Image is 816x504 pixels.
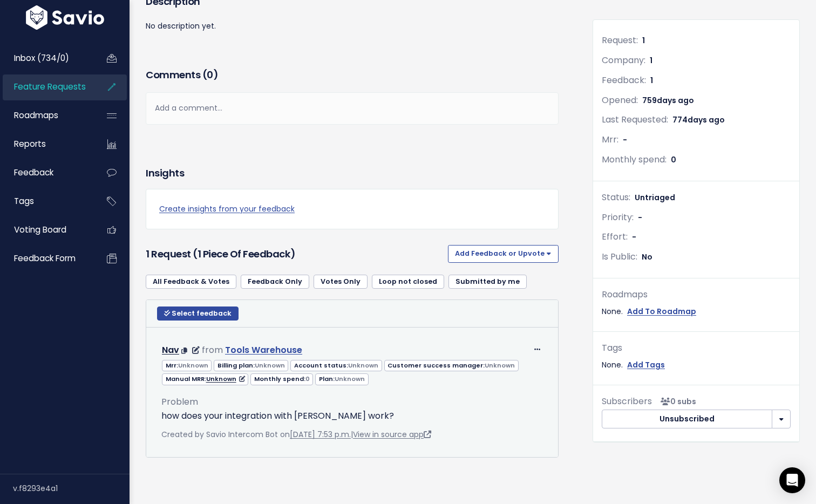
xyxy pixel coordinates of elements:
[161,410,543,423] p: how does your integration with [PERSON_NAME] work?
[602,395,652,407] span: Subscribers
[3,132,90,156] a: Reports
[146,275,236,289] a: All Feedback & Votes
[214,360,288,371] span: Billing plan:
[162,373,248,385] span: Manual MRR:
[353,429,431,440] a: View in source app
[241,275,309,289] a: Feedback Only
[14,81,86,92] span: Feature Requests
[162,344,179,356] a: Nav
[290,429,351,440] a: [DATE] 7:53 p.m.
[178,361,208,370] span: Unknown
[314,275,368,289] a: Votes Only
[602,34,638,46] span: Request:
[146,92,559,124] div: Add a comment...
[3,103,90,128] a: Roadmaps
[602,54,645,66] span: Company:
[13,474,130,502] div: v.f8293e4a1
[3,46,90,71] a: Inbox (734/0)
[384,360,519,371] span: Customer success manager:
[162,360,212,371] span: Mrr:
[657,95,694,106] span: days ago
[656,396,696,407] span: <p><strong>Subscribers</strong><br><br> No subscribers yet<br> </p>
[146,67,559,83] h3: Comments ( )
[623,134,627,145] span: -
[602,230,628,243] span: Effort:
[146,166,184,181] h3: Insights
[642,35,645,46] span: 1
[23,5,107,30] img: logo-white.9d6f32f41409.svg
[671,154,676,165] span: 0
[3,160,90,185] a: Feedback
[348,361,378,370] span: Unknown
[157,307,239,321] button: Select feedback
[146,247,444,262] h3: 1 Request (1 piece of Feedback)
[146,19,559,33] p: No description yet.
[602,410,772,429] button: Unsubscribed
[202,344,223,356] span: from
[225,344,302,356] a: Tools Warehouse
[3,189,90,214] a: Tags
[632,231,636,242] span: -
[650,55,652,66] span: 1
[650,75,653,86] span: 1
[3,217,90,242] a: Voting Board
[638,212,642,223] span: -
[161,396,198,408] span: Problem
[14,224,66,235] span: Voting Board
[602,211,634,223] span: Priority:
[206,374,245,383] a: Unknown
[207,68,213,81] span: 0
[602,153,667,166] span: Monthly spend:
[172,309,232,318] span: Select feedback
[602,113,668,126] span: Last Requested:
[602,358,791,372] div: None.
[315,373,368,385] span: Plan:
[602,94,638,106] span: Opened:
[305,374,310,383] span: 0
[14,110,58,121] span: Roadmaps
[250,373,313,385] span: Monthly spend:
[161,429,431,440] span: Created by Savio Intercom Bot on |
[602,305,791,318] div: None.
[14,167,53,178] span: Feedback
[255,361,285,370] span: Unknown
[688,114,725,125] span: days ago
[448,245,559,262] button: Add Feedback or Upvote
[14,52,69,64] span: Inbox (734/0)
[602,133,618,146] span: Mrr:
[290,360,382,371] span: Account status:
[159,202,545,216] a: Create insights from your feedback
[627,305,696,318] a: Add To Roadmap
[642,251,652,262] span: No
[14,195,34,207] span: Tags
[642,95,694,106] span: 759
[372,275,444,289] a: Loop not closed
[602,250,637,263] span: Is Public:
[3,246,90,271] a: Feedback form
[602,191,630,203] span: Status:
[14,138,46,149] span: Reports
[602,74,646,86] span: Feedback:
[602,287,791,303] div: Roadmaps
[602,340,791,356] div: Tags
[672,114,725,125] span: 774
[448,275,527,289] a: Submitted by me
[779,467,805,493] div: Open Intercom Messenger
[335,374,365,383] span: Unknown
[485,361,515,370] span: Unknown
[14,253,76,264] span: Feedback form
[627,358,665,372] a: Add Tags
[3,74,90,99] a: Feature Requests
[635,192,675,203] span: Untriaged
